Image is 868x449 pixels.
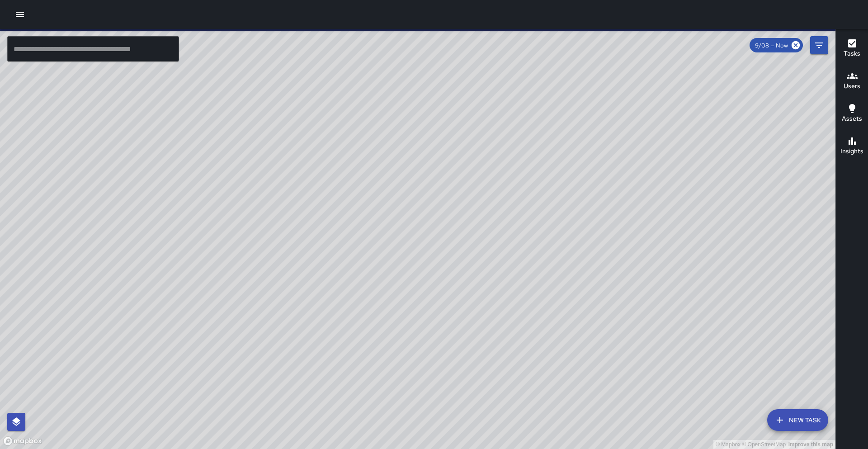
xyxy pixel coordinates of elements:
h6: Tasks [844,49,860,59]
button: Users [836,65,868,98]
span: 9/08 — Now [750,42,793,49]
h6: Users [844,81,860,91]
button: Assets [836,98,868,130]
button: New Task [767,409,828,431]
button: Tasks [836,33,868,65]
h6: Insights [840,147,863,156]
button: Filters [810,36,828,54]
h6: Assets [842,114,862,124]
div: 9/08 — Now [750,38,803,52]
button: Insights [836,130,868,163]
